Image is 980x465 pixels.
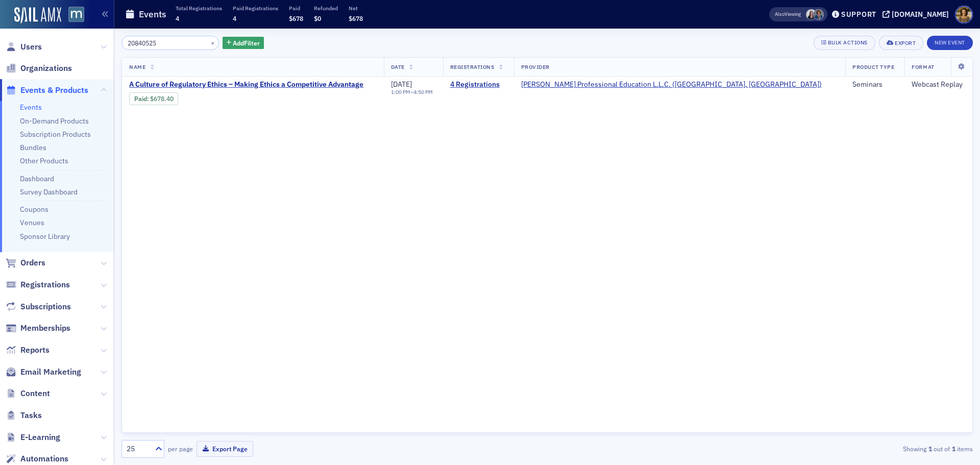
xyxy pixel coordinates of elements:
span: Product Type [852,63,894,70]
p: Total Registrations [176,5,222,12]
button: Export Page [197,441,253,457]
a: Tasks [6,410,42,421]
p: Refunded [314,5,338,12]
a: New Event [927,37,973,46]
span: E-Learning [20,432,60,443]
a: Content [6,388,50,399]
a: Paid [134,95,147,103]
span: Viewing [775,11,801,18]
a: Events [20,103,42,112]
strong: 1 [926,444,934,453]
strong: 1 [950,444,957,453]
span: Orders [20,257,45,268]
a: A Culture of Regulatory Ethics – Making Ethics a Competitive Advantage [129,80,363,89]
a: Bundles [20,143,46,152]
p: Paid [289,5,303,12]
div: Export [895,40,916,46]
a: [PERSON_NAME] Professional Education L.L.C. ([GEOGRAPHIC_DATA], [GEOGRAPHIC_DATA]) [521,80,822,89]
span: Automations [20,453,68,464]
input: Search… [121,36,219,50]
a: Survey Dashboard [20,187,78,197]
a: Events & Products [6,85,88,96]
span: $678.40 [150,95,174,103]
time: 1:00 PM [391,88,410,95]
span: Kelly Brown [806,9,817,20]
a: Sponsor Library [20,232,70,241]
a: E-Learning [6,432,60,443]
span: Users [20,41,42,53]
button: Bulk Actions [814,36,875,50]
a: Users [6,41,42,53]
div: Seminars [852,80,897,89]
span: Events & Products [20,85,88,96]
a: Subscription Products [20,130,91,139]
p: Net [349,5,363,12]
span: Organizations [20,63,72,74]
h1: Events [139,8,166,20]
a: 4 Registrations [450,80,507,89]
span: Email Marketing [20,366,81,378]
button: × [208,38,217,47]
div: Showing out of items [696,444,973,453]
a: Dashboard [20,174,54,183]
button: New Event [927,36,973,50]
a: Reports [6,345,50,356]
span: 4 [233,14,236,22]
label: per page [168,444,193,453]
span: $678 [289,14,303,22]
a: Subscriptions [6,301,71,312]
span: Profile [955,6,973,23]
a: Email Marketing [6,366,81,378]
span: Date [391,63,405,70]
a: Coupons [20,205,48,214]
span: [DATE] [391,80,412,89]
span: Peters Professional Education L.L.C. (Mechanicsville, VA) [521,80,822,89]
a: Venues [20,218,44,227]
span: 4 [176,14,179,22]
a: Memberships [6,323,70,334]
div: 25 [127,444,149,454]
span: Provider [521,63,550,70]
span: Registrations [450,63,495,70]
span: Content [20,388,50,399]
span: Tasks [20,410,42,421]
span: $0 [314,14,321,22]
span: Reports [20,345,50,356]
span: Subscriptions [20,301,71,312]
a: Other Products [20,156,68,165]
img: SailAMX [68,7,84,22]
span: Chris Dougherty [813,9,824,20]
span: Memberships [20,323,70,334]
div: Also [775,11,785,17]
div: Support [841,10,876,19]
a: View Homepage [61,7,84,24]
div: Paid: 4 - $67840 [129,92,178,105]
span: Add Filter [233,38,260,47]
button: [DOMAIN_NAME] [883,11,952,18]
div: – [391,89,433,95]
a: On-Demand Products [20,116,89,126]
span: : [134,95,150,103]
a: Organizations [6,63,72,74]
span: $678 [349,14,363,22]
div: [DOMAIN_NAME] [892,10,949,19]
div: Bulk Actions [828,40,868,45]
span: Format [912,63,934,70]
a: Automations [6,453,68,464]
div: Webcast Replay [912,80,965,89]
span: Name [129,63,145,70]
a: Registrations [6,279,70,290]
time: 4:50 PM [413,88,433,95]
p: Paid Registrations [233,5,278,12]
button: Export [879,36,923,50]
img: SailAMX [14,7,61,23]
a: Orders [6,257,45,268]
span: Registrations [20,279,70,290]
button: AddFilter [223,37,264,50]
